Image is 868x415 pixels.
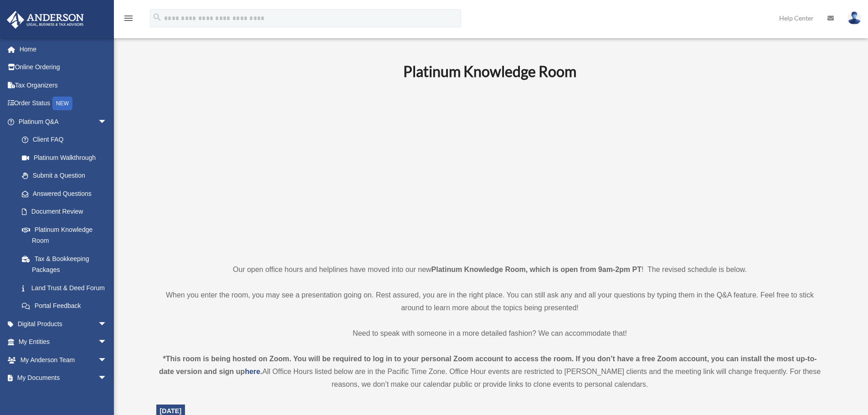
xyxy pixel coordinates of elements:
[353,92,627,246] iframe: 231110_Toby_KnowledgeRoom
[156,327,824,340] p: Need to speak with someone in a more detailed fashion? We can accommodate that!
[6,76,121,94] a: Tax Organizers
[13,220,116,250] a: Platinum Knowledge Room
[13,203,121,221] a: Document Review
[159,355,817,375] strong: *This room is being hosted on Zoom. You will be required to log in to your personal Zoom account ...
[13,149,121,167] a: Platinum Walkthrough
[6,315,121,333] a: Digital Productsarrow_drop_down
[156,263,824,276] p: Our open office hours and helplines have moved into our new ! The revised schedule is below.
[6,94,121,113] a: Order StatusNEW
[98,333,116,352] span: arrow_drop_down
[260,368,262,375] strong: .
[6,369,121,387] a: My Documentsarrow_drop_down
[245,368,260,375] a: here
[4,11,87,29] img: Anderson Advisors Platinum Portal
[13,250,121,279] a: Tax & Bookkeeping Packages
[6,333,121,351] a: My Entitiesarrow_drop_down
[52,97,72,110] div: NEW
[847,11,861,25] img: User Pic
[6,40,121,58] a: Home
[13,167,121,185] a: Submit a Question
[156,353,824,391] div: All Office Hours listed below are in the Pacific Time Zone. Office Hour events are restricted to ...
[431,266,642,273] strong: Platinum Knowledge Room, which is open from 9am-2pm PT
[13,279,121,297] a: Land Trust & Deed Forum
[6,113,121,131] a: Platinum Q&Aarrow_drop_down
[152,12,162,22] i: search
[98,369,116,388] span: arrow_drop_down
[98,113,116,131] span: arrow_drop_down
[123,16,134,24] a: menu
[13,297,121,315] a: Portal Feedback
[98,315,116,333] span: arrow_drop_down
[403,62,576,80] b: Platinum Knowledge Room
[6,58,121,77] a: Online Ordering
[156,289,824,314] p: When you enter the room, you may see a presentation going on. Rest assured, you are in the right ...
[98,351,116,369] span: arrow_drop_down
[13,184,121,203] a: Answered Questions
[6,351,121,369] a: My Anderson Teamarrow_drop_down
[13,131,121,149] a: Client FAQ
[160,407,182,415] span: [DATE]
[123,13,134,24] i: menu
